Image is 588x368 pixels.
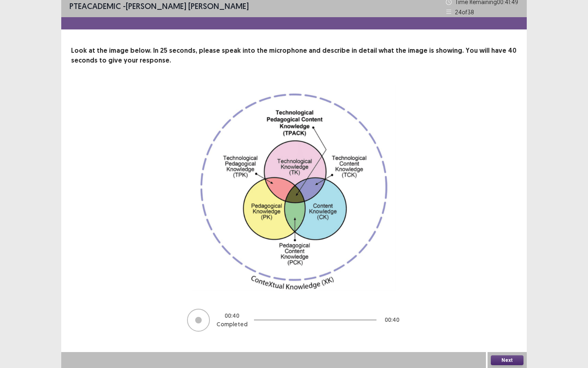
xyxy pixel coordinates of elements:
[216,320,247,329] p: Completed
[225,312,239,320] p: 00 : 40
[192,85,396,292] img: image-description
[455,8,474,16] p: 24 of 38
[71,46,517,65] p: Look at the image below. In 25 seconds, please speak into the microphone and describe in detail w...
[69,1,121,11] span: PTE academic
[491,355,523,365] button: Next
[385,316,399,324] p: 00 : 40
